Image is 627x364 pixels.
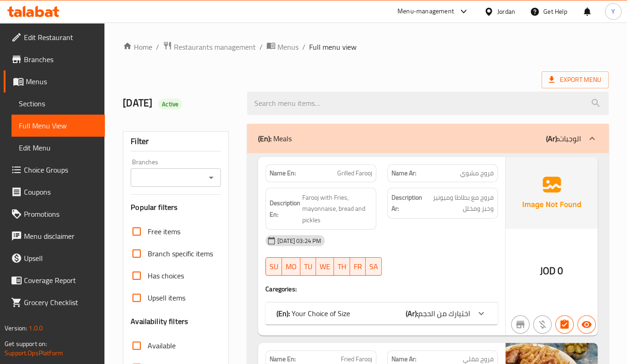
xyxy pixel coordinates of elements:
[302,41,305,52] li: /
[302,192,372,226] span: Farooj with Fries, mayonnaise, bread and pickles
[24,54,98,65] span: Branches
[276,308,350,319] p: Your Choice of Size
[19,98,98,109] span: Sections
[4,48,105,70] a: Branches
[131,202,221,213] h3: Popular filters
[24,186,98,197] span: Coupons
[546,133,581,144] p: الوجبات
[4,181,105,203] a: Coupons
[123,96,236,110] h2: [DATE]
[29,322,43,334] span: 1.0.0
[350,257,366,276] button: FR
[463,354,494,364] span: فروج مقلي
[148,226,180,237] span: Free items
[391,354,416,364] strong: Name Ar:
[304,260,312,273] span: TU
[26,76,98,87] span: Menus
[247,124,609,153] div: (En): Meals(Ar):الوجبات
[148,292,185,303] span: Upsell items
[338,260,346,273] span: TH
[274,237,325,245] span: [DATE] 03:24 PM
[549,74,601,86] span: Export Menu
[4,269,105,291] a: Coverage Report
[148,270,184,281] span: Has choices
[205,171,218,184] button: Open
[19,142,98,153] span: Edit Menu
[259,41,263,52] li: /
[158,98,182,110] div: Active
[24,253,98,264] span: Upsell
[354,260,362,273] span: FR
[316,257,334,276] button: WE
[337,168,372,178] span: Grilled Farooj
[265,284,498,294] h4: Caregories:
[546,132,558,145] b: (Ar):
[265,302,498,324] div: (En): Your Choice of Size(Ar):اختيارك من الحجم
[24,297,98,308] span: Grocery Checklist
[247,92,609,115] input: search
[506,157,598,229] img: Ae5nvW7+0k+MAAAAAElFTkSuQmCC
[533,315,552,334] button: Purchased item
[541,71,609,88] span: Export Menu
[156,41,159,52] li: /
[270,260,278,273] span: SU
[270,354,296,364] strong: Name En:
[369,260,378,273] span: SA
[334,257,350,276] button: TH
[4,247,105,269] a: Upsell
[4,70,105,92] a: Menus
[24,208,98,220] span: Promotions
[4,159,105,181] a: Choice Groups
[163,41,256,53] a: Restaurants management
[558,262,563,280] span: 0
[277,41,299,52] span: Menus
[555,315,574,334] button: Has choices
[4,291,105,313] a: Grocery Checklist
[276,306,290,320] b: (En):
[397,6,454,17] div: Menu-management
[5,338,47,350] span: Get support on:
[258,133,292,144] p: Meals
[309,41,357,52] span: Full menu view
[577,315,596,334] button: Available
[12,92,105,115] a: Sections
[424,192,494,214] span: فروج مع بطاطا وميونيز وخبز ومخلل
[270,168,296,178] strong: Name En:
[497,6,515,17] div: Jordan
[123,41,609,53] nav: breadcrumb
[341,354,372,364] span: Fried Farooj
[4,26,105,48] a: Edit Restaurant
[123,41,152,52] a: Home
[511,315,529,334] button: Not branch specific item
[5,322,27,334] span: Version:
[265,257,282,276] button: SU
[4,203,105,225] a: Promotions
[12,137,105,159] a: Edit Menu
[300,257,316,276] button: TU
[12,115,105,137] a: Full Menu View
[24,231,98,242] span: Menu disclaimer
[460,168,494,178] span: فروج مشوي
[24,32,98,43] span: Edit Restaurant
[148,248,213,259] span: Branch specific items
[391,168,416,178] strong: Name Ar:
[540,262,556,280] span: JOD
[158,100,182,109] span: Active
[4,225,105,247] a: Menu disclaimer
[391,192,422,214] strong: Description Ar:
[270,197,300,220] strong: Description En:
[131,316,188,327] h3: Availability filters
[24,164,98,175] span: Choice Groups
[5,347,63,359] a: Support.OpsPlatform
[320,260,330,273] span: WE
[418,306,470,320] span: اختيارك من الحجم
[24,275,98,286] span: Coverage Report
[19,120,98,131] span: Full Menu View
[282,257,300,276] button: MO
[366,257,382,276] button: SA
[258,132,271,145] b: (En):
[148,340,176,351] span: Available
[406,306,418,320] b: (Ar):
[131,132,221,151] div: Filter
[174,41,256,52] span: Restaurants management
